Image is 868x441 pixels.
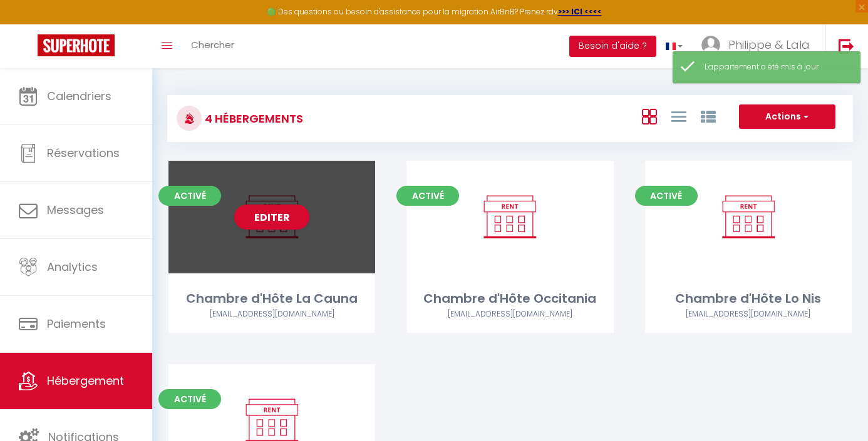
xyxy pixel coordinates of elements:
[692,24,825,68] a: ... Philippe & Lala
[739,104,835,129] button: Actions
[645,289,852,308] div: Chambre d'Hôte Lo Nis
[569,36,656,57] button: Besoin d'aide ?
[671,106,686,126] a: Vue en Liste
[191,38,234,51] span: Chercher
[728,37,810,53] span: Philippe & Lala
[705,61,847,73] div: L'appartement a été mis à jour
[47,259,98,275] span: Analytics
[47,88,111,104] span: Calendriers
[47,145,120,161] span: Réservations
[202,104,303,133] h3: 4 Hébergements
[635,186,698,206] span: Activé
[158,389,221,409] span: Activé
[406,289,613,308] div: Chambre d'Hôte Occitania
[558,6,602,17] a: >>> ICI <<<<
[701,106,716,126] a: Vue par Groupe
[47,373,124,388] span: Hébergement
[396,186,459,206] span: Activé
[47,202,104,218] span: Messages
[645,308,852,320] div: Airbnb
[406,308,613,320] div: Airbnb
[701,36,720,54] img: ...
[234,205,309,230] a: Editer
[168,289,375,308] div: Chambre d'Hôte La Cauna
[38,34,115,56] img: Super Booking
[839,38,854,54] img: logout
[168,308,375,320] div: Airbnb
[182,24,244,68] a: Chercher
[158,186,221,206] span: Activé
[47,316,106,332] span: Paiements
[642,106,657,126] a: Vue en Box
